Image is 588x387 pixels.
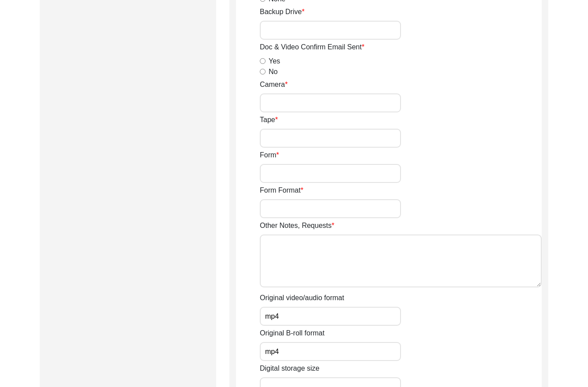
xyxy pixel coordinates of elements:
[260,328,325,339] label: Original B-roll format
[260,42,364,52] label: Doc & Video Confirm Email Sent
[269,67,277,77] label: No
[269,56,280,67] label: Yes
[260,220,334,231] label: Other Notes, Requests
[260,185,303,196] label: Form Format
[260,363,319,374] label: Digital storage size
[260,150,279,160] label: Form
[260,7,304,17] label: Backup Drive
[260,115,278,125] label: Tape
[260,293,344,303] label: Original video/audio format
[260,79,288,90] label: Camera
